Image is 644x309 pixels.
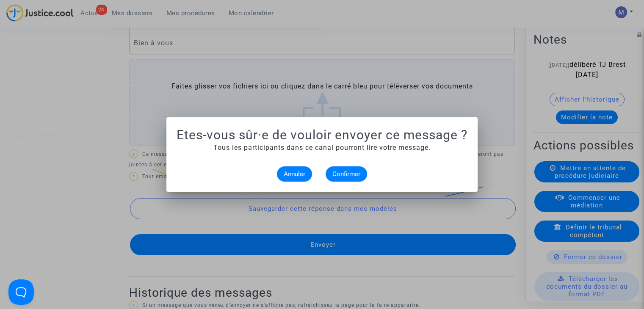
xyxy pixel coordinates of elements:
[326,166,367,182] button: Confirmer
[177,127,467,143] h1: Etes-vous sûr·e de vouloir envoyer ce message ?
[213,143,431,152] span: Tous les participants dans ce canal pourront lire votre message.
[8,279,34,305] iframe: Help Scout Beacon - Open
[332,170,360,178] span: Confirmer
[284,170,305,178] span: Annuler
[277,166,312,182] button: Annuler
